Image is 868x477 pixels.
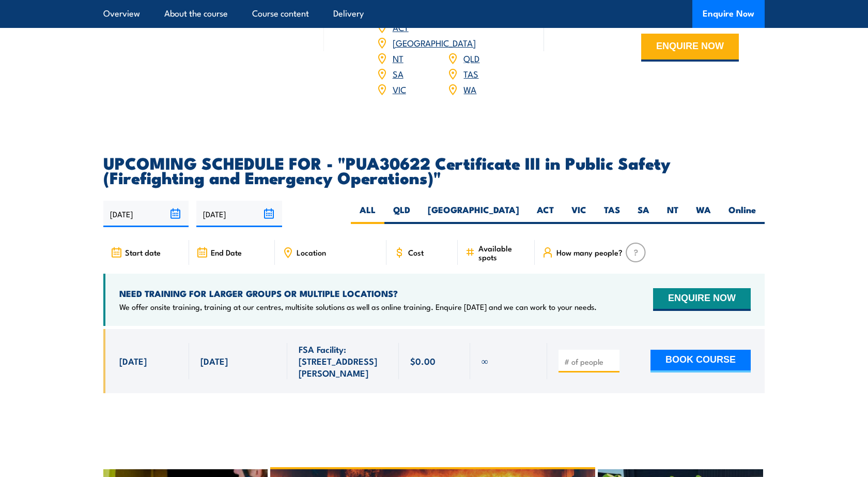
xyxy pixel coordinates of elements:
a: VIC [393,83,406,95]
span: Location [297,248,326,257]
span: How many people? [556,248,623,257]
a: NT [393,52,404,64]
a: QLD [463,52,479,64]
label: VIC [563,204,595,224]
span: FSA Facility: [STREET_ADDRESS][PERSON_NAME] [299,343,388,379]
input: # of people [564,356,616,367]
input: From date [103,201,189,227]
a: TAS [463,67,478,80]
label: SA [629,204,658,224]
p: We offer onsite training, training at our centres, multisite solutions as well as online training... [119,302,597,312]
a: ACT [393,21,409,33]
label: WA [687,204,720,224]
span: Start date [125,248,161,257]
label: QLD [384,204,419,224]
input: To date [196,201,282,227]
span: $0.00 [410,355,436,367]
h2: UPCOMING SCHEDULE FOR - "PUA30622 Certificate III in Public Safety (Firefighting and Emergency Op... [103,155,765,184]
button: BOOK COURSE [650,350,751,372]
button: ENQUIRE NOW [653,288,751,311]
label: ACT [528,204,563,224]
a: WA [463,83,476,95]
label: [GEOGRAPHIC_DATA] [419,204,528,224]
span: Cost [408,248,424,257]
label: Online [720,204,765,224]
span: [DATE] [200,355,228,367]
label: ALL [351,204,384,224]
a: [GEOGRAPHIC_DATA] [393,36,476,49]
label: TAS [595,204,629,224]
span: ∞ [482,355,488,367]
label: NT [658,204,687,224]
h4: NEED TRAINING FOR LARGER GROUPS OR MULTIPLE LOCATIONS? [119,288,597,299]
span: Available spots [478,244,528,261]
span: End Date [211,248,242,257]
button: ENQUIRE NOW [641,34,739,62]
span: [DATE] [119,355,147,367]
a: SA [393,67,404,80]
